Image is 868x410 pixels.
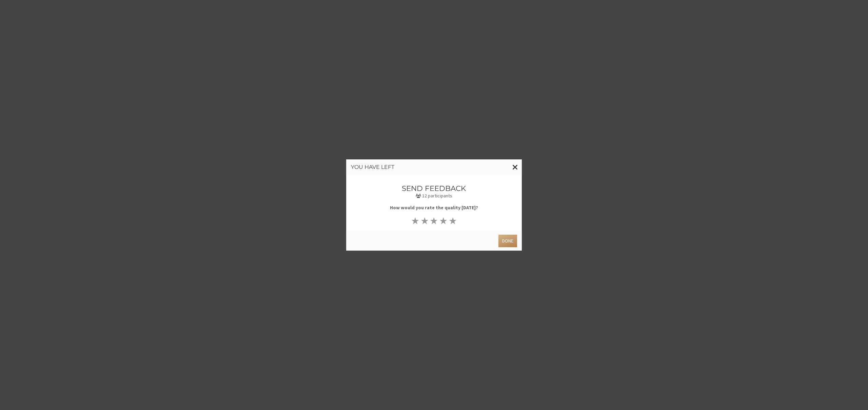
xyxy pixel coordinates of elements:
p: 12 participants [369,192,499,199]
button: ★ [448,216,458,226]
button: Close modal [509,159,522,175]
h3: You have left [351,164,517,170]
button: Done [498,235,517,247]
button: ★ [420,216,429,226]
button: ★ [439,216,448,226]
h3: Send feedback [369,184,499,192]
button: ★ [429,216,439,226]
b: How would you rate the quality [DATE]? [390,204,478,211]
button: ★ [411,216,420,226]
